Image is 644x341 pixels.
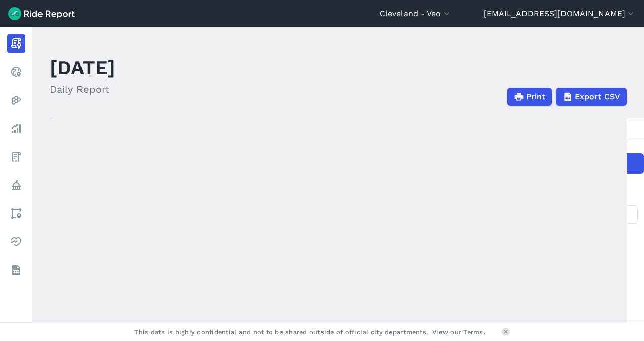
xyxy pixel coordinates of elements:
a: Fees [7,148,25,166]
img: Ride Report [8,7,75,20]
a: Report [7,34,25,53]
a: Areas [7,204,25,223]
a: Policy [7,176,25,194]
a: Analyze [7,119,25,138]
span: Export CSV [575,91,620,103]
a: Health [7,233,25,251]
h2: Daily Report [50,81,115,97]
a: View our Terms. [432,327,486,337]
h1: [DATE] [50,54,115,81]
button: Print [507,88,552,106]
a: Heatmaps [7,91,25,109]
span: Print [526,91,545,103]
button: [EMAIL_ADDRESS][DOMAIN_NAME] [484,8,636,20]
button: Export CSV [556,88,627,106]
a: Datasets [7,261,25,279]
button: Cleveland - Veo [380,8,452,20]
a: Realtime [7,63,25,81]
